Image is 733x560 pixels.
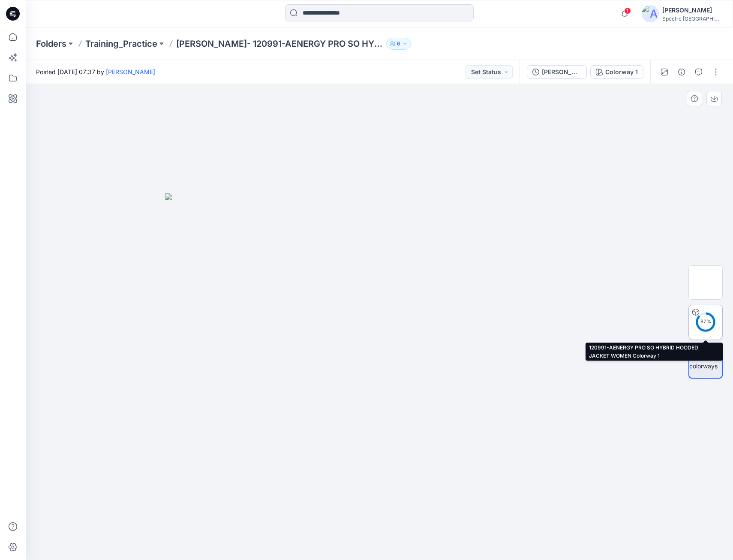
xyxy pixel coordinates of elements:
[36,67,155,76] span: Posted [DATE] 07:37 by
[397,39,400,48] p: 6
[624,7,631,14] span: 1
[85,38,157,50] a: Training_Practice
[695,318,716,325] div: 87 %
[165,193,594,560] img: eyJhbGciOiJIUzI1NiIsImtpZCI6IjAiLCJzbHQiOiJzZXMiLCJ0eXAiOiJKV1QifQ.eyJkYXRhIjp7InR5cGUiOiJzdG9yYW...
[675,65,688,79] button: Details
[662,5,722,15] div: [PERSON_NAME]
[542,67,581,77] div: [PERSON_NAME] - 120991-AENERGY PRO SO HYBRID HOODED JACKET WOMEN
[386,38,411,50] button: 6
[642,5,659,22] img: avatar
[662,15,722,22] div: Spectre [GEOGRAPHIC_DATA]
[36,38,66,50] a: Folders
[176,38,383,50] p: [PERSON_NAME]- 120991-AENERGY PRO SO HYBRID HOODED JACKET WOMEN
[605,67,638,77] div: Colorway 1
[527,65,587,79] button: [PERSON_NAME] - 120991-AENERGY PRO SO HYBRID HOODED JACKET WOMEN
[106,68,155,75] a: [PERSON_NAME]
[689,352,722,370] img: All colorways
[590,65,643,79] button: Colorway 1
